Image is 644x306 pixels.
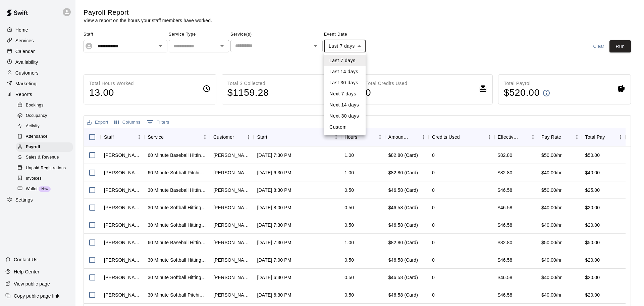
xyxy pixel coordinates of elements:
li: Last 30 days [324,77,366,88]
li: Last 14 days [324,66,366,77]
li: Next 30 days [324,111,366,122]
li: Last 7 days [324,55,366,66]
li: Custom [324,122,366,133]
li: Next 7 days [324,88,366,99]
li: Next 14 days [324,99,366,111]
